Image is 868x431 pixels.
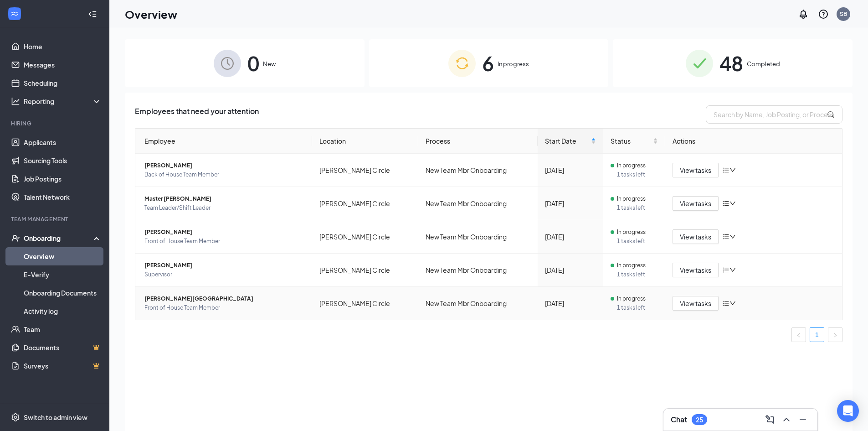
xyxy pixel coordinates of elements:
a: Activity log [24,302,102,320]
button: left [791,327,806,342]
span: Completed [747,59,780,68]
div: [DATE] [545,165,596,175]
span: 6 [482,47,494,79]
span: bars [722,166,729,174]
span: Team Leader/Shift Leader [144,203,305,213]
span: bars [722,233,729,240]
span: In progress [498,59,529,68]
svg: Notifications [798,9,809,20]
svg: Analysis [11,97,20,106]
a: Home [24,37,102,56]
a: E-Verify [24,265,102,284]
th: Location [312,129,418,154]
svg: UserCheck [11,234,20,243]
span: 1 tasks left [617,270,658,279]
span: New [263,59,276,68]
a: 1 [810,328,824,342]
span: View tasks [680,265,711,275]
button: ChevronUp [779,412,794,427]
svg: WorkstreamLogo [10,9,19,18]
span: In progress [617,161,646,170]
span: In progress [617,228,646,237]
span: down [729,167,736,173]
span: In progress [617,194,646,203]
a: Messages [24,56,102,74]
span: bars [722,266,729,274]
button: Minimize [796,412,810,427]
span: Back of House Team Member [144,170,305,179]
span: down [729,234,736,240]
input: Search by Name, Job Posting, or Process [706,105,842,124]
td: New Team Mbr Onboarding [418,154,538,187]
div: [DATE] [545,232,596,242]
span: [PERSON_NAME] [144,161,305,170]
a: Sourcing Tools [24,151,102,170]
svg: Collapse [88,10,97,19]
a: Team [24,320,102,338]
li: 1 [810,327,824,342]
a: Job Postings [24,170,102,188]
span: bars [722,200,729,207]
span: [PERSON_NAME][GEOGRAPHIC_DATA] [144,294,305,303]
th: Process [418,129,538,154]
span: 1 tasks left [617,170,658,179]
span: Master [PERSON_NAME] [144,194,305,203]
button: ComposeMessage [763,412,777,427]
button: View tasks [673,263,719,277]
th: Actions [665,129,842,154]
li: Next Page [828,327,842,342]
button: View tasks [673,196,719,211]
a: DocumentsCrown [24,338,102,357]
div: 25 [696,416,703,424]
td: New Team Mbr Onboarding [418,287,538,320]
svg: Settings [11,413,20,422]
div: Hiring [11,119,100,127]
svg: ComposeMessage [765,414,776,425]
svg: ChevronUp [781,414,792,425]
a: Scheduling [24,74,102,92]
span: [PERSON_NAME] [144,228,305,237]
button: View tasks [673,296,719,311]
span: Employees that need your attention [135,105,259,124]
span: View tasks [680,165,711,175]
td: [PERSON_NAME] Circle [312,154,418,187]
span: 1 tasks left [617,303,658,312]
td: New Team Mbr Onboarding [418,220,538,254]
span: down [729,300,736,306]
div: [DATE] [545,298,596,308]
span: down [729,200,736,207]
div: Switch to admin view [24,413,87,422]
a: Applicants [24,133,102,151]
div: SB [840,10,847,18]
span: 48 [719,47,743,79]
div: Onboarding [24,234,94,243]
span: In progress [617,294,646,303]
span: right [832,332,838,338]
span: [PERSON_NAME] [144,261,305,270]
div: Reporting [24,97,102,106]
svg: QuestionInfo [818,9,829,20]
span: View tasks [680,198,711,208]
svg: Minimize [797,414,808,425]
span: View tasks [680,232,711,242]
span: Supervisor [144,270,305,279]
span: 0 [247,47,259,79]
div: Team Management [11,215,100,223]
a: Onboarding Documents [24,284,102,302]
span: left [796,332,801,338]
span: Start Date [545,136,590,146]
h1: Overview [125,6,177,22]
td: [PERSON_NAME] Circle [312,254,418,287]
div: [DATE] [545,198,596,208]
span: Front of House Team Member [144,237,305,246]
span: Status [611,136,651,146]
td: New Team Mbr Onboarding [418,187,538,220]
td: [PERSON_NAME] Circle [312,187,418,220]
div: [DATE] [545,265,596,275]
td: New Team Mbr Onboarding [418,254,538,287]
div: Open Intercom Messenger [837,400,859,422]
th: Status [603,129,665,154]
span: down [729,267,736,273]
span: Front of House Team Member [144,303,305,312]
a: Talent Network [24,188,102,206]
